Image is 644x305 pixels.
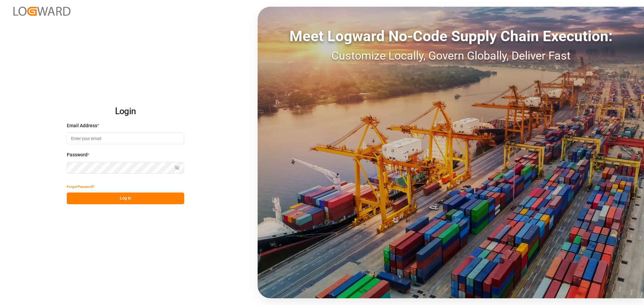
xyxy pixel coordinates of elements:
[258,47,644,64] div: Customize Locally, Govern Globally, Deliver Fast
[13,7,70,16] img: Logward_new_orange.png
[67,181,94,193] button: Forgot Password?
[67,133,184,144] input: Enter your email
[67,101,184,122] h2: Login
[67,193,184,204] button: Log In
[67,151,88,158] span: Password
[258,25,644,47] div: Meet Logward No-Code Supply Chain Execution:
[67,122,97,129] span: Email Address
